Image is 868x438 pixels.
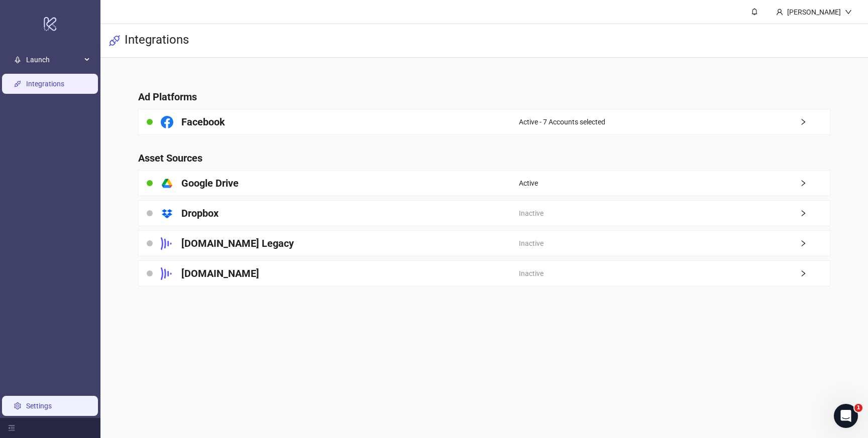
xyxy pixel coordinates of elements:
span: menu-fold [8,424,15,431]
span: right [800,118,830,125]
a: DropboxInactiveright [138,200,830,226]
span: down [845,9,852,16]
a: Integrations [26,80,64,88]
span: Active [519,178,538,189]
svg: Frame.io Logo [161,267,173,280]
span: rocket [14,56,21,63]
span: right [800,180,830,187]
a: Settings [26,402,52,410]
svg: Frame.io Logo [161,237,173,250]
span: 1 [854,404,862,412]
span: Inactive [519,208,544,219]
h4: [DOMAIN_NAME] Legacy [181,236,294,250]
h4: Asset Sources [138,151,830,165]
h4: Facebook [181,115,225,129]
span: Launch [26,50,81,70]
a: [DOMAIN_NAME]Inactiveright [138,260,830,286]
iframe: Intercom live chat [834,404,858,428]
span: Active - 7 Accounts selected [519,116,605,127]
span: Inactive [519,268,544,279]
span: bell [751,8,758,15]
span: right [800,270,830,277]
a: [DOMAIN_NAME] LegacyInactiveright [138,230,830,256]
h4: Dropbox [181,206,219,220]
span: right [800,210,830,217]
div: [PERSON_NAME] [783,7,845,18]
span: right [800,240,830,247]
h4: [DOMAIN_NAME] [181,266,259,280]
span: user [776,9,783,16]
h4: Ad Platforms [138,90,830,104]
h3: Integrations [125,32,189,49]
span: api [108,35,121,47]
a: Google DriveActiveright [138,170,830,196]
a: FacebookActive - 7 Accounts selectedright [138,109,830,135]
h4: Google Drive [181,176,239,190]
span: Inactive [519,238,544,249]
